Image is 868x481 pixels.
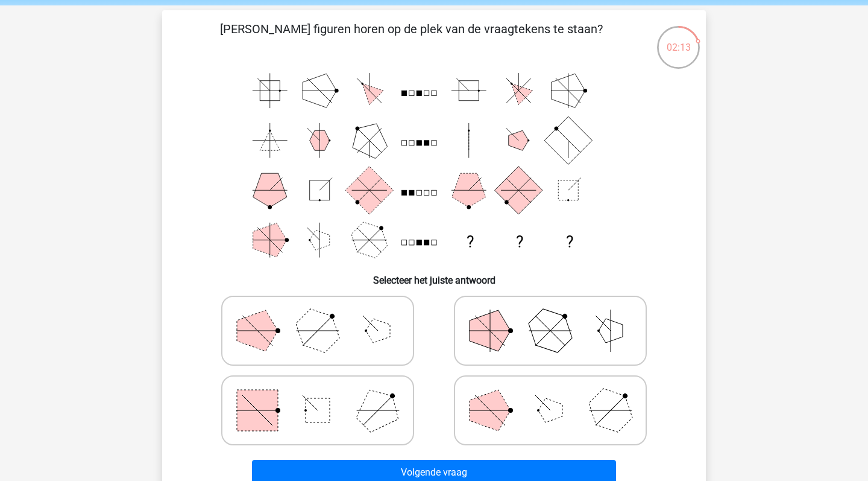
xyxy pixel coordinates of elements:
[656,25,701,55] div: 02:13
[467,233,474,251] text: ?
[566,233,573,251] text: ?
[181,20,641,56] p: [PERSON_NAME] figuren horen op de plek van de vraagtekens te staan?
[516,233,523,251] text: ?
[181,265,687,286] h6: Selecteer het juiste antwoord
